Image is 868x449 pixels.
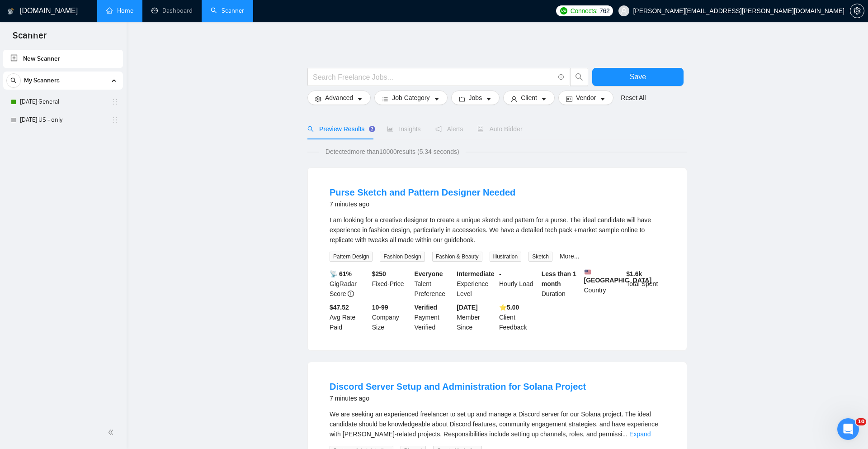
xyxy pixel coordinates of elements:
[8,4,14,19] img: logo
[413,302,455,332] div: Payment Verified
[850,7,864,14] a: setting
[503,91,555,105] button: userClientcaret-down
[582,269,625,299] div: Country
[415,304,438,311] b: Verified
[6,73,21,88] button: search
[622,430,627,438] span: ...
[477,126,484,132] span: robot
[459,96,465,102] span: folder
[490,252,522,262] span: Illustration
[106,7,133,14] a: homeHome
[856,418,866,425] span: 10
[415,270,443,277] b: Everyone
[621,93,646,103] a: Reset All
[372,270,386,277] b: $ 250
[24,72,60,90] span: My Scanners
[330,382,586,392] a: Discord Server Setup and Administration for Solana Project
[477,125,522,133] span: Auto Bidder
[380,252,425,262] span: Fashion Design
[499,270,501,277] b: -
[629,430,651,438] a: Expand
[319,147,466,157] span: Detected more than 10000 results (5.34 seconds)
[348,291,354,297] span: info-circle
[370,302,413,332] div: Company Size
[571,6,598,16] span: Connects:
[592,68,684,86] button: Save
[599,6,609,16] span: 762
[541,96,547,102] span: caret-down
[566,96,572,102] span: idcard
[455,269,497,299] div: Experience Level
[392,93,429,103] span: Job Category
[20,93,106,111] a: [DATE] General
[850,7,864,14] span: setting
[387,125,420,133] span: Insights
[10,50,116,68] a: New Scanner
[387,126,393,132] span: area-chart
[3,50,123,68] li: New Scanner
[486,96,492,102] span: caret-down
[584,269,652,284] b: [GEOGRAPHIC_DATA]
[413,269,455,299] div: Talent Preference
[469,93,482,103] span: Jobs
[542,270,576,287] b: Less than 1 month
[497,302,540,332] div: Client Feedback
[560,253,580,260] a: More...
[451,91,500,105] button: folderJobscaret-down
[558,74,564,80] span: info-circle
[315,96,321,102] span: setting
[560,7,567,14] img: upwork-logo.png
[330,199,515,210] div: 7 minutes ago
[357,96,363,102] span: caret-down
[850,4,864,18] button: setting
[108,428,117,437] span: double-left
[521,93,537,103] span: Client
[435,126,442,132] span: notification
[374,91,447,105] button: barsJob Categorycaret-down
[111,116,118,124] span: holder
[211,7,244,14] a: searchScanner
[624,269,667,299] div: Total Spent
[570,68,588,86] button: search
[621,8,627,14] span: user
[432,252,482,262] span: Fashion & Beauty
[368,125,376,133] div: Tooltip anchor
[558,91,613,105] button: idcardVendorcaret-down
[330,409,665,439] div: We are seeking an experienced freelancer to set up and manage a Discord server for our Solana pro...
[313,72,554,83] input: Search Freelance Jobs...
[540,269,582,299] div: Duration
[7,77,20,84] span: search
[372,304,388,311] b: 10-99
[330,270,352,277] b: 📡 61%
[328,269,370,299] div: GigRadar Score
[382,96,388,102] span: bars
[307,126,314,132] span: search
[20,111,106,129] a: [DATE] US - only
[330,252,373,262] span: Pattern Design
[330,187,515,197] a: Purse Sketch and Pattern Designer Needed
[511,96,517,102] span: user
[330,393,586,404] div: 7 minutes ago
[330,411,658,438] span: We are seeking an experienced freelancer to set up and manage a Discord server for our Solana pro...
[599,96,606,102] span: caret-down
[111,98,118,105] span: holder
[330,304,349,311] b: $47.52
[434,96,440,102] span: caret-down
[626,270,642,277] b: $ 1.6k
[837,418,859,440] iframe: Intercom live chat
[5,29,54,48] span: Scanner
[497,269,540,299] div: Hourly Load
[455,302,497,332] div: Member Since
[307,91,371,105] button: settingAdvancedcaret-down
[370,269,413,299] div: Fixed-Price
[3,72,123,129] li: My Scanners
[435,125,463,133] span: Alerts
[307,125,373,133] span: Preview Results
[457,270,494,277] b: Intermediate
[585,269,591,275] img: 🇺🇸
[576,93,596,103] span: Vendor
[328,302,370,332] div: Avg Rate Paid
[457,304,477,311] b: [DATE]
[571,73,588,81] span: search
[325,93,353,103] span: Advanced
